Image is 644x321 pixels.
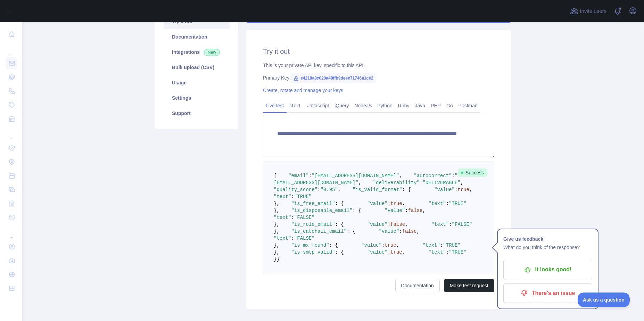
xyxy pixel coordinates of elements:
[329,242,338,248] span: : {
[449,201,466,206] span: "TRUE"
[274,201,280,206] span: },
[457,187,469,192] span: true
[358,180,361,186] span: ,
[263,100,287,111] a: Live test
[382,242,385,248] span: :
[469,187,472,192] span: ,
[402,201,405,206] span: ,
[503,243,592,252] p: What do you think of the response?
[428,249,446,255] span: "text"
[402,229,417,234] span: false
[455,187,457,192] span: :
[312,173,399,179] span: "[EMAIL_ADDRESS][DOMAIN_NAME]"
[353,208,361,213] span: : {
[6,126,17,140] div: ...
[509,264,587,275] p: It looks good!
[353,187,402,192] span: "is_valid_format"
[320,187,338,192] span: "0.95"
[263,88,343,93] a: Create, rotate and manage your keys
[294,194,312,199] span: "TRUE"
[399,173,402,179] span: ,
[449,222,452,227] span: :
[204,49,220,56] span: New
[428,100,444,111] a: PHP
[274,236,291,241] span: "text"
[164,44,230,60] a: Integrations New
[309,173,312,179] span: :
[288,173,309,179] span: "email"
[291,201,335,206] span: "is_free_email"
[335,201,344,206] span: : {
[388,222,390,227] span: :
[274,187,317,192] span: "quality_score"
[578,293,630,307] iframe: Toggle Customer Support
[276,256,279,262] span: }
[164,29,230,44] a: Documentation
[385,242,396,248] span: true
[379,229,399,234] span: "value"
[422,180,460,186] span: "DELIVERABLE"
[503,283,592,303] button: There's an issue
[374,100,395,111] a: Python
[367,201,388,206] span: "value"
[164,75,230,90] a: Usage
[503,235,592,243] h1: Give us feedback
[399,229,402,234] span: :
[291,249,335,255] span: "is_smtp_valid"
[509,287,587,299] p: There's an issue
[291,215,294,220] span: :
[274,249,280,255] span: },
[338,187,341,192] span: ,
[446,201,449,206] span: :
[263,74,494,81] div: Primary Key:
[423,242,440,248] span: "text"
[395,100,412,111] a: Ruby
[414,173,452,179] span: "autocorrect"
[385,208,405,213] span: "value"
[402,249,405,255] span: ,
[388,249,390,255] span: :
[274,242,280,248] span: },
[458,168,487,177] span: Success
[452,173,455,179] span: :
[335,222,344,227] span: : {
[395,279,440,292] a: Documentation
[446,249,449,255] span: :
[396,242,399,248] span: ,
[443,242,460,248] span: "TRUE"
[164,90,230,106] a: Settings
[164,60,230,75] a: Bulk upload (CSV)
[428,201,446,206] span: "text"
[335,249,344,255] span: : {
[274,222,280,227] span: },
[263,62,494,69] div: This is your private API key, specific to this API.
[294,236,315,241] span: "FALSE"
[352,100,374,111] a: NodeJS
[274,194,291,199] span: "text"
[390,201,402,206] span: true
[423,208,426,213] span: ,
[361,242,382,248] span: "value"
[317,187,320,192] span: :
[431,222,449,227] span: "text"
[440,242,443,248] span: :
[291,242,329,248] span: "is_mx_found"
[452,222,472,227] span: "FALSE"
[291,229,347,234] span: "is_catchall_email"
[390,249,402,255] span: true
[449,249,466,255] span: "TRUE"
[405,222,408,227] span: ,
[291,236,294,241] span: :
[291,73,376,83] span: e4218a8c020a48ffb9deee71746a1ce2
[412,100,428,111] a: Java
[332,100,352,111] a: jQuery
[420,180,422,186] span: :
[263,47,494,56] h2: Try it out
[444,279,494,292] button: Make test request
[6,225,17,239] div: ...
[274,208,280,213] span: },
[402,187,411,192] span: : {
[456,100,480,111] a: Postman
[304,100,332,111] a: Javascript
[503,260,592,279] button: It looks good!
